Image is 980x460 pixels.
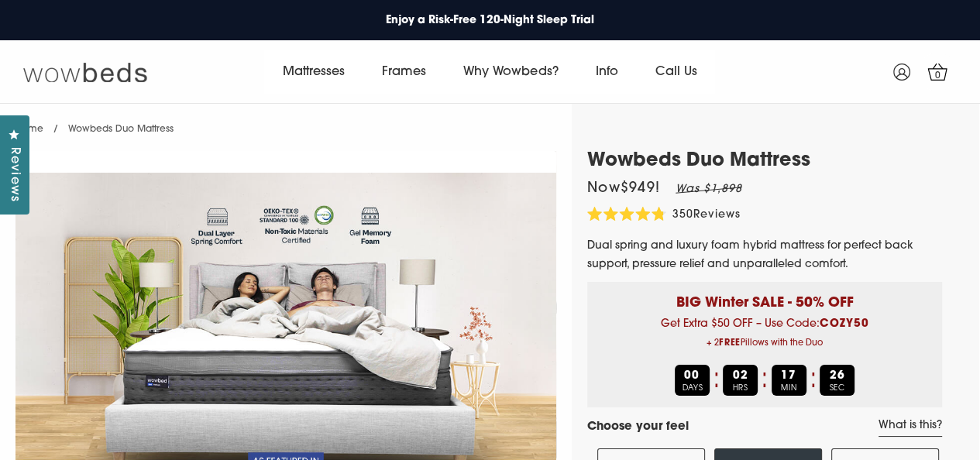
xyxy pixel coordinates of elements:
[68,125,174,134] span: Wowbeds Duo Mattress
[587,207,741,225] div: 350Reviews
[719,339,741,348] b: FREE
[599,318,930,353] span: Get Extra $50 OFF – Use Code:
[587,240,913,270] span: Dual spring and luxury foam hybrid mattress for perfect back support, pressure relief and unparal...
[723,365,758,396] div: HRS
[599,334,930,353] span: + 2 Pillows with the Duo
[830,370,845,382] b: 26
[819,318,868,330] b: COZY50
[587,419,689,437] h4: Choose your feel
[53,125,58,134] span: /
[675,365,710,396] div: DAYS
[672,209,693,221] span: 350
[918,53,957,91] a: 0
[264,50,363,94] a: Mattresses
[4,147,24,202] span: Reviews
[23,61,147,83] img: Wow Beds Logo
[15,125,43,134] a: Home
[363,50,445,94] a: Frames
[378,5,602,36] a: Enjoy a Risk-Free 120-Night Sleep Trial
[772,365,806,396] div: MIN
[693,209,741,221] span: Reviews
[587,182,660,196] span: Now $949 !
[576,50,636,94] a: Info
[733,370,748,382] b: 02
[445,50,576,94] a: Why Wowbeds?
[930,68,945,84] span: 0
[636,50,715,94] a: Call Us
[820,365,854,396] div: SEC
[587,150,942,173] h1: Wowbeds Duo Mattress
[781,370,796,382] b: 17
[676,184,742,195] em: Was $1,898
[684,370,700,382] b: 00
[599,282,930,314] p: BIG Winter SALE - 50% OFF
[15,104,174,143] nav: breadcrumbs
[879,419,942,437] a: What is this?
